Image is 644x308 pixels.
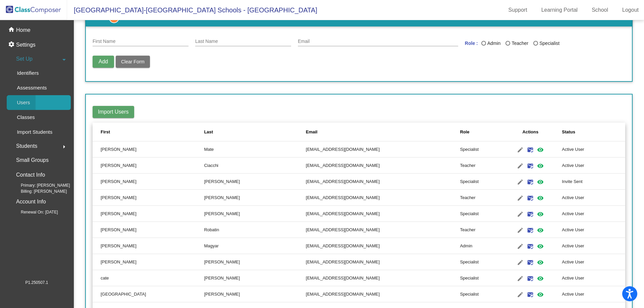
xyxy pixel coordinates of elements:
[306,238,460,254] td: [EMAIL_ADDRESS][DOMAIN_NAME]
[562,270,625,286] td: Active User
[99,59,108,64] span: Add
[536,178,544,186] mat-icon: visibility
[562,141,625,158] td: Active User
[195,39,291,44] input: Last Name
[204,286,306,302] td: [PERSON_NAME]
[16,41,36,49] p: Settings
[562,158,625,174] td: Active User
[306,190,460,206] td: [EMAIL_ADDRESS][DOMAIN_NAME]
[93,270,204,286] td: cate
[10,209,58,215] span: Renewal On: [DATE]
[93,106,134,118] button: Import Users
[204,158,306,174] td: Ciacchi
[306,206,460,222] td: [EMAIL_ADDRESS][DOMAIN_NAME]
[562,190,625,206] td: Active User
[204,141,306,158] td: Mate
[536,258,544,266] mat-icon: visibility
[486,40,501,47] div: Admin
[536,194,544,202] mat-icon: visibility
[562,129,575,135] div: Status
[536,226,544,234] mat-icon: visibility
[306,270,460,286] td: [EMAIL_ADDRESS][DOMAIN_NAME]
[460,270,499,286] td: Specialist
[510,40,528,47] div: Teacher
[17,128,52,136] p: Import Students
[526,291,534,299] mat-icon: mark_email_read
[306,174,460,190] td: [EMAIL_ADDRESS][DOMAIN_NAME]
[8,41,16,49] mat-icon: settings
[10,182,70,188] span: Primary: [PERSON_NAME]
[204,129,213,135] div: Last
[93,39,189,44] input: First Name
[98,109,129,115] span: Import Users
[93,222,204,238] td: [PERSON_NAME]
[460,190,499,206] td: Teacher
[93,141,204,158] td: [PERSON_NAME]
[204,174,306,190] td: [PERSON_NAME]
[562,129,617,135] div: Status
[10,188,67,194] span: Billing: [PERSON_NAME]
[204,222,306,238] td: Robatin
[536,291,544,299] mat-icon: visibility
[460,222,499,238] td: Teacher
[17,99,30,107] p: Users
[516,291,524,299] mat-icon: edit
[460,254,499,270] td: Specialist
[67,5,317,15] span: [GEOGRAPHIC_DATA]-[GEOGRAPHIC_DATA] Schools - [GEOGRAPHIC_DATA]
[526,146,534,154] mat-icon: mark_email_read
[93,158,204,174] td: [PERSON_NAME]
[516,258,524,266] mat-icon: edit
[516,162,524,170] mat-icon: edit
[101,129,110,135] div: First
[536,274,544,283] mat-icon: visibility
[526,226,534,234] mat-icon: mark_email_read
[460,141,499,158] td: Specialist
[306,254,460,270] td: [EMAIL_ADDRESS][DOMAIN_NAME]
[562,174,625,190] td: Invite Sent
[16,170,45,180] p: Contact Info
[562,206,625,222] td: Active User
[93,206,204,222] td: [PERSON_NAME]
[526,194,534,202] mat-icon: mark_email_read
[17,84,47,92] p: Assessments
[93,238,204,254] td: [PERSON_NAME]
[536,5,583,15] a: Learning Portal
[93,286,204,302] td: [GEOGRAPHIC_DATA]
[562,254,625,270] td: Active User
[617,5,644,15] a: Logout
[17,69,39,77] p: Identifiers
[204,270,306,286] td: [PERSON_NAME]
[460,286,499,302] td: Specialist
[536,162,544,170] mat-icon: visibility
[121,59,145,64] span: Clear Form
[93,190,204,206] td: [PERSON_NAME]
[538,40,559,47] div: Specialist
[298,39,458,44] input: E Mail
[8,26,16,34] mat-icon: home
[516,178,524,186] mat-icon: edit
[562,286,625,302] td: Active User
[562,222,625,238] td: Active User
[204,254,306,270] td: [PERSON_NAME]
[16,197,46,206] p: Account Info
[60,56,68,64] mat-icon: arrow_drop_down
[93,56,114,68] button: Add
[465,40,478,49] mat-label: Role :
[526,178,534,186] mat-icon: mark_email_read
[306,129,318,135] div: Email
[16,156,49,165] p: Small Groups
[481,40,565,49] mat-radio-group: Last Name
[516,194,524,202] mat-icon: edit
[516,274,524,283] mat-icon: edit
[516,210,524,218] mat-icon: edit
[204,238,306,254] td: Magyar
[526,162,534,170] mat-icon: mark_email_read
[60,143,68,151] mat-icon: arrow_right
[526,242,534,250] mat-icon: mark_email_read
[516,226,524,234] mat-icon: edit
[204,190,306,206] td: [PERSON_NAME]
[460,174,499,190] td: Specialist
[526,210,534,218] mat-icon: mark_email_read
[460,238,499,254] td: Admin
[526,258,534,266] mat-icon: mark_email_read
